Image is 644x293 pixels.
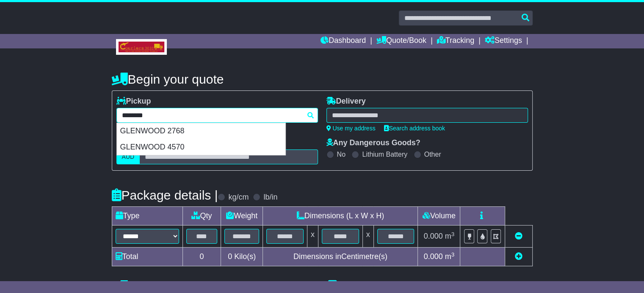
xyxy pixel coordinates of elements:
td: 0 [182,248,221,266]
sup: 3 [451,231,455,237]
td: Dimensions in Centimetre(s) [263,248,418,266]
sup: 3 [451,251,455,258]
td: Volume [418,207,460,225]
a: Tracking [437,34,474,48]
label: Delivery [326,97,366,106]
a: Quote/Book [376,34,426,48]
td: Qty [182,207,221,225]
div: GLENWOOD 2768 [117,123,285,139]
td: Dimensions (L x W x H) [263,207,418,225]
td: Type [112,207,182,225]
label: Pickup [116,97,151,106]
td: x [362,225,373,248]
label: Other [424,150,441,158]
td: Kilo(s) [221,248,263,266]
a: Add new item [515,252,522,261]
a: Search address book [384,125,445,132]
label: Lithium Battery [362,150,407,158]
a: Settings [485,34,522,48]
td: x [307,225,318,248]
span: 0.000 [424,232,443,240]
td: Total [112,248,182,266]
span: 0 [228,252,232,261]
label: kg/cm [228,193,249,202]
span: 0.000 [424,252,443,261]
span: m [445,232,455,240]
span: m [445,252,455,261]
div: GLENWOOD 4570 [117,139,285,155]
label: No [337,150,345,158]
a: Use my address [326,125,376,132]
h4: Package details | [112,188,218,202]
a: Dashboard [321,34,366,48]
typeahead: Please provide city [116,108,318,123]
label: Any Dangerous Goods? [326,138,420,148]
a: Remove this item [515,232,522,240]
label: lb/in [263,193,277,202]
label: AUD [116,149,140,164]
td: Weight [221,207,263,225]
h4: Begin your quote [112,72,533,86]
